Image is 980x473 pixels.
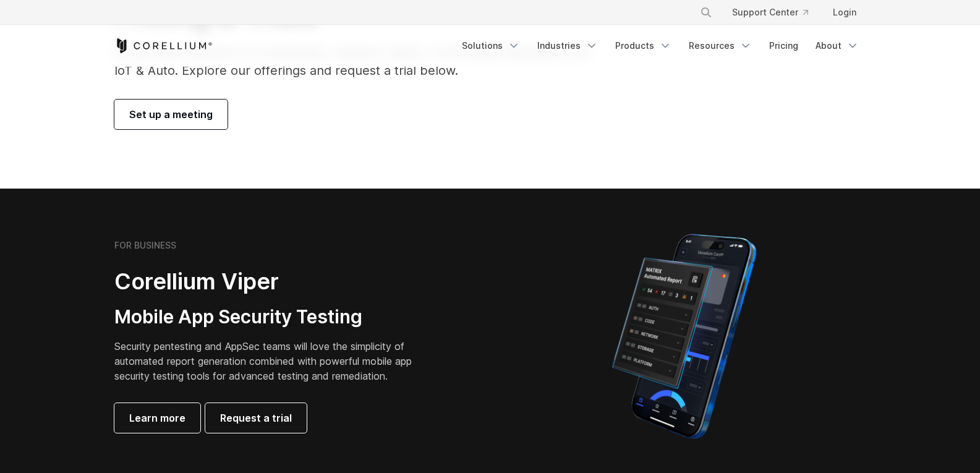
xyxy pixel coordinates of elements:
[454,35,527,57] a: Solutions
[114,339,431,383] p: Security pentesting and AppSec teams will love the simplicity of automated report generation comb...
[530,35,605,57] a: Industries
[608,35,679,57] a: Products
[205,403,307,433] a: Request a trial
[114,100,228,129] a: Set up a meeting
[681,35,759,57] a: Resources
[591,228,777,445] img: Corellium MATRIX automated report on iPhone showing app vulnerability test results across securit...
[722,1,818,23] a: Support Center
[114,38,213,53] a: Corellium Home
[762,35,806,57] a: Pricing
[685,1,866,23] div: Navigation Menu
[808,35,866,57] a: About
[114,403,200,433] a: Learn more
[114,268,431,296] h2: Corellium Viper
[454,35,866,57] div: Navigation Menu
[114,305,431,329] h3: Mobile App Security Testing
[220,411,292,425] span: Request a trial
[823,1,866,23] a: Login
[695,1,717,23] button: Search
[114,240,176,251] h6: FOR BUSINESS
[129,411,185,425] span: Learn more
[129,107,213,122] span: Set up a meeting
